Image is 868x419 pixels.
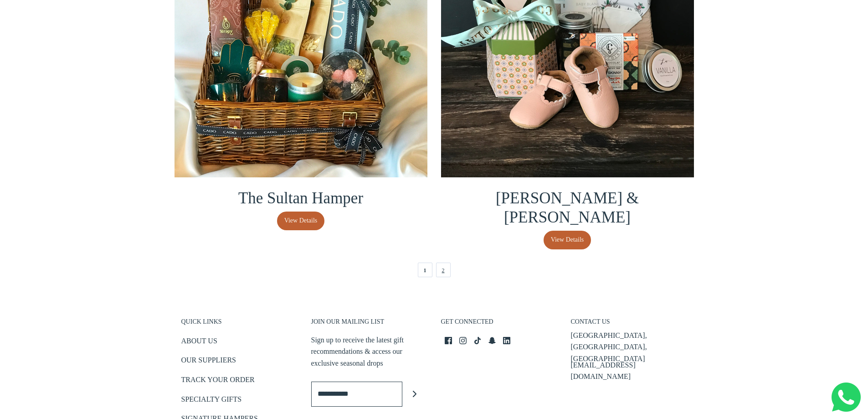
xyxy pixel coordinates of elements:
a: 2 [436,263,451,277]
span: View Details [284,216,318,226]
h3: The Sultan Hamper [175,189,427,208]
h3: JOIN OUR MAILING LIST [311,318,427,331]
h3: [PERSON_NAME] & [PERSON_NAME] [441,189,694,227]
a: ABOUT US [181,335,217,350]
h3: QUICK LINKS [181,318,298,331]
img: Whatsapp [832,383,861,412]
p: Sign up to receive the latest gift recommendations & access our exclusive seasonal drops [311,334,427,369]
a: View Details [544,231,591,249]
button: Join [402,382,427,407]
p: [GEOGRAPHIC_DATA], [GEOGRAPHIC_DATA], [GEOGRAPHIC_DATA] [571,330,687,365]
a: OUR SUPPLIERS [181,354,236,369]
h3: GET CONNECTED [441,318,557,331]
span: View Details [551,235,584,245]
a: TRACK YOUR ORDER [181,374,255,389]
a: SPECIALTY GIFTS [181,393,242,409]
p: [EMAIL_ADDRESS][DOMAIN_NAME] [571,359,687,383]
input: Enter email [311,382,402,407]
a: View Details [277,212,325,230]
h3: CONTACT US [571,318,687,331]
